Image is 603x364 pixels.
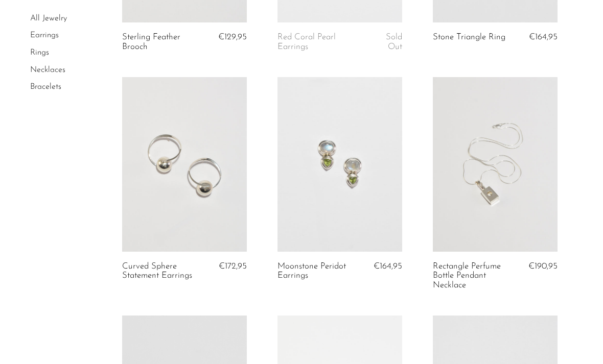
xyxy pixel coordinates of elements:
span: €129,95 [218,33,247,41]
a: Red Coral Pearl Earrings [277,33,359,52]
a: All Jewelry [30,14,67,22]
a: Earrings [30,32,59,40]
a: Moonstone Peridot Earrings [277,262,359,281]
a: Curved Sphere Statement Earrings [122,262,203,281]
a: Rings [30,48,49,57]
a: Stone Triangle Ring [433,33,505,42]
a: Necklaces [30,66,65,74]
a: Rectangle Perfume Bottle Pendant Necklace [433,262,514,290]
span: Sold Out [386,33,402,51]
span: €172,95 [219,262,247,271]
span: €164,95 [374,262,402,271]
a: Sterling Feather Brooch [122,33,203,52]
span: €190,95 [528,262,558,271]
span: €164,95 [529,33,558,41]
a: Bracelets [30,83,61,91]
